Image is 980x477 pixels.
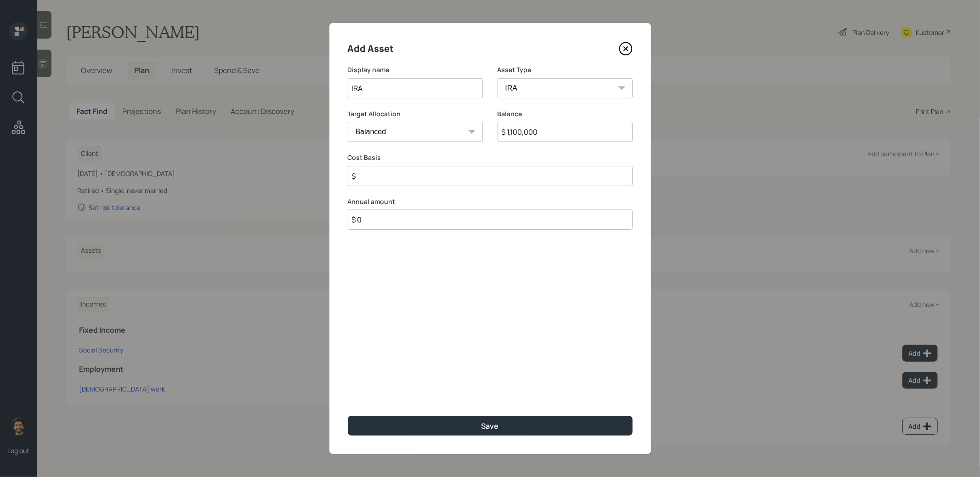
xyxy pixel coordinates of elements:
label: Annual amount [348,197,633,206]
label: Display name [348,65,483,74]
label: Asset Type [498,65,633,74]
div: Save [482,421,499,431]
button: Save [348,416,633,436]
label: Target Allocation [348,109,483,119]
label: Balance [498,109,633,119]
label: Cost Basis [348,153,633,162]
h4: Add Asset [348,41,394,56]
